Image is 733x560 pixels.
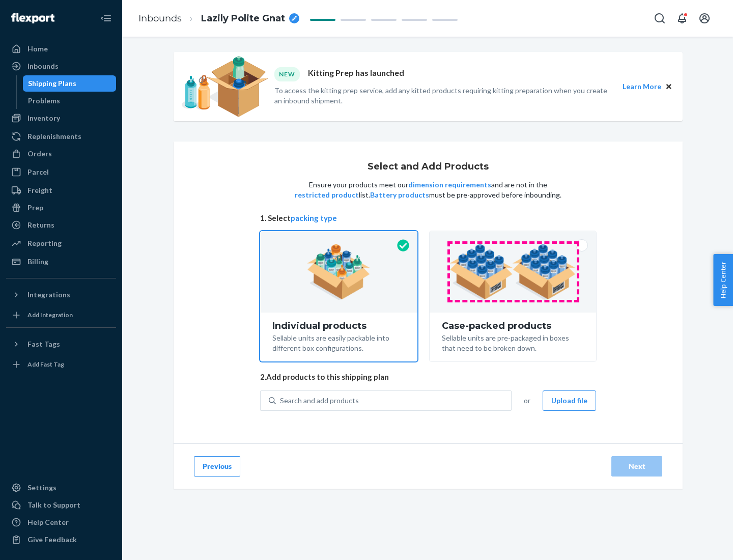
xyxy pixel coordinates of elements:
ol: breadcrumbs [130,4,307,34]
a: Home [6,41,116,57]
button: Previous [194,456,240,477]
button: Integrations [6,287,116,303]
div: Talk to Support [27,500,80,510]
a: Billing [6,254,116,270]
div: Problems [28,96,60,106]
div: Orders [27,149,52,159]
a: Prep [6,200,116,216]
div: Replenishments [27,131,81,142]
a: Inventory [6,110,116,126]
div: Help Center [27,517,69,527]
span: 2. Add products to this shipping plan [260,372,596,382]
div: Next [620,461,654,471]
a: Inbounds [138,13,182,24]
button: Give Feedback [6,531,116,548]
button: Learn More [623,81,661,92]
div: Shipping Plans [28,78,76,89]
span: 1. Select [260,213,596,223]
button: Next [611,456,662,477]
div: Sellable units are easily packable into different box configurations. [272,331,405,353]
div: Billing [27,257,48,267]
button: Close Navigation [96,8,116,29]
a: Add Integration [6,307,116,323]
div: Inventory [27,113,60,123]
a: Freight [6,182,116,199]
p: To access the kitting prep service, add any kitted products requiring kitting preparation when yo... [274,86,613,106]
button: Open Search Box [650,8,670,29]
button: Battery products [370,190,429,200]
button: dimension requirements [408,180,491,190]
div: Settings [27,483,57,493]
h1: Select and Add Products [368,162,489,172]
a: Reporting [6,235,116,251]
div: Sellable units are pre-packaged in boxes that need to be broken down. [442,331,584,353]
a: Replenishments [6,128,116,145]
div: Add Fast Tag [27,360,64,369]
button: Fast Tags [6,336,116,352]
a: Orders [6,146,116,162]
div: Add Integration [27,311,73,319]
div: Prep [27,203,43,213]
a: Returns [6,217,116,233]
div: Fast Tags [27,339,60,349]
a: Help Center [6,514,116,530]
a: Talk to Support [6,497,116,513]
button: Help Center [713,254,733,306]
div: Search and add products [280,396,359,406]
button: Upload file [543,390,596,411]
p: Ensure your products meet our and are not in the list. must be pre-approved before inbounding. [294,180,562,200]
button: restricted product [295,190,359,200]
img: Flexport logo [11,13,54,23]
div: Reporting [27,238,62,248]
a: Add Fast Tag [6,356,116,373]
img: individual-pack.facf35554cb0f1810c75b2bd6df2d64e.png [307,244,371,300]
div: Case-packed products [442,321,584,331]
img: case-pack.59cecea509d18c883b923b81aeac6d0b.png [449,244,576,300]
a: Settings [6,480,116,496]
a: Problems [23,93,117,109]
button: packing type [291,213,337,223]
span: Lazily Polite Gnat [201,12,285,25]
div: Inbounds [27,61,59,71]
a: Shipping Plans [23,75,117,92]
div: NEW [274,67,300,81]
span: or [524,396,530,406]
button: Close [663,81,674,92]
div: Home [27,44,48,54]
div: Parcel [27,167,49,177]
div: Returns [27,220,54,230]
div: Individual products [272,321,405,331]
a: Inbounds [6,58,116,74]
div: Give Feedback [27,535,77,545]
a: Parcel [6,164,116,180]
p: Kitting Prep has launched [308,67,404,81]
button: Open account menu [694,8,715,29]
div: Freight [27,185,52,195]
button: Open notifications [672,8,692,29]
div: Integrations [27,290,70,300]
